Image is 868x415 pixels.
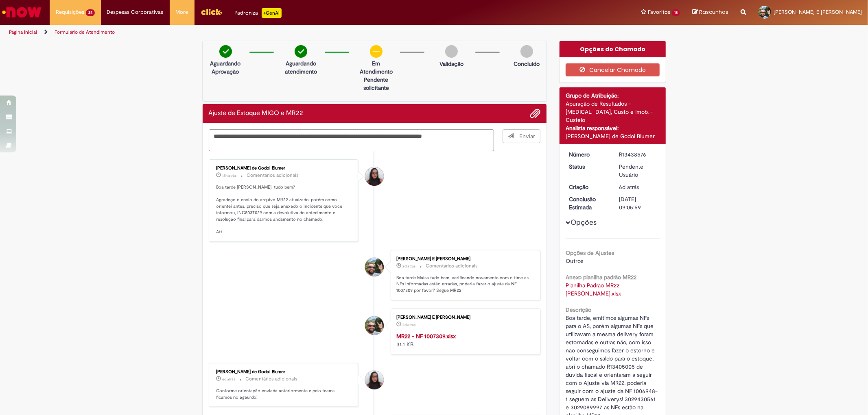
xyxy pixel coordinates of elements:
span: 18 [672,9,680,16]
p: +GenAi [262,8,282,18]
img: ServiceNow [1,4,43,20]
b: Descrição [566,306,591,313]
span: 2d atrás [402,322,415,327]
span: 2d atrás [402,264,415,269]
time: 22/08/2025 09:03:10 [619,183,639,191]
img: img-circle-grey.png [445,45,458,58]
small: Comentários adicionais [247,172,299,179]
a: MR22 - NF 1007309.xlsx [396,332,456,340]
span: Favoritos [648,8,670,16]
time: 26/08/2025 12:11:38 [402,264,415,269]
img: click_logo_yellow_360x200.png [201,6,223,18]
div: Analista responsável: [566,124,660,132]
span: 18h atrás [223,173,237,178]
span: Despesas Corporativas [107,8,164,16]
span: More [176,8,188,16]
time: 27/08/2025 14:07:22 [223,173,237,178]
div: 22/08/2025 09:03:10 [619,183,657,191]
span: Rascunhos [699,8,728,16]
button: Cancelar Chamado [566,63,660,76]
div: Alexandre Alves Correa E Castro Junior [365,258,384,276]
small: Comentários adicionais [246,376,298,382]
div: R13438576 [619,150,657,159]
time: 26/08/2025 12:11:26 [402,322,415,327]
button: Adicionar anexos [530,108,540,119]
div: Grupo de Atribuição: [566,91,660,100]
span: Requisições [56,8,84,16]
div: [PERSON_NAME] E [PERSON_NAME] [396,256,532,261]
dt: Criação [563,183,613,191]
span: 6d atrás [619,183,639,191]
ul: Trilhas de página [6,25,573,40]
span: 6d atrás [223,377,236,382]
a: Formulário de Atendimento [55,29,115,35]
a: Rascunhos [692,9,728,16]
div: Maisa Franco De Godoi Blumer [365,371,384,389]
p: Aguardando Aprovação [206,59,245,76]
small: Comentários adicionais [426,263,478,269]
p: Concluído [514,60,540,68]
b: Anexo planilha padrão MR22 [566,274,636,281]
p: Boa tarde [PERSON_NAME], tudo bem? Agradeço o envio do arquivo MR22 atualzado, porém como oriente... [216,184,352,235]
img: check-circle-green.png [219,45,232,58]
p: Boa tarde Maisa tudo bem, verificando novamente com o time as NFs informadas estão erradas, poder... [396,275,532,294]
p: Validação [439,60,464,68]
img: circle-minus.png [370,45,383,58]
div: [PERSON_NAME] de Godoi Blumer [566,132,660,140]
img: check-circle-green.png [295,45,307,58]
div: [PERSON_NAME] de Godoi Blumer [216,166,352,171]
div: [DATE] 09:05:59 [619,195,657,211]
img: img-circle-grey.png [520,45,533,58]
p: Pendente solicitante [356,76,396,92]
b: Opções de Ajustes [566,249,614,256]
textarea: Digite sua mensagem aqui... [209,129,494,151]
p: Conforme orientação enviada anteriormente e pelo teams, ficamos no agaurdo! [216,388,352,400]
dt: Status [563,163,613,171]
a: Página inicial [9,29,37,35]
div: Opções do Chamado [560,41,666,57]
div: [PERSON_NAME] de Godoi Blumer [216,369,352,374]
p: Em Atendimento [356,59,396,76]
span: Outros [566,257,583,265]
div: Maisa Franco De Godoi Blumer [365,167,384,186]
time: 22/08/2025 11:43:21 [223,377,236,382]
div: Pendente Usuário [619,163,657,179]
div: Alexandre Alves Correa E Castro Junior [365,316,384,335]
div: [PERSON_NAME] E [PERSON_NAME] [396,315,532,320]
div: Padroniza [235,8,282,18]
h2: Ajuste de Estoque MIGO e MR22 Histórico de tíquete [209,110,304,117]
dt: Conclusão Estimada [563,195,613,211]
dt: Número [563,150,613,159]
a: Download de Planilha Padrão MR22 Atacadão.xlsx [566,282,621,297]
div: Apuração de Resultados - [MEDICAL_DATA], Custo e Imob. - Custeio [566,100,660,124]
p: Aguardando atendimento [281,59,321,76]
div: 31.1 KB [396,332,532,348]
span: 24 [86,9,95,16]
span: [PERSON_NAME] E [PERSON_NAME] [774,9,862,15]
